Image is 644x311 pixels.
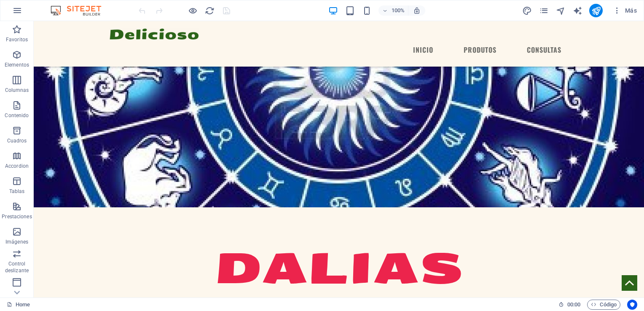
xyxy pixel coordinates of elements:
p: Cuadros [7,137,27,144]
span: Más [613,6,637,15]
img: Editor Logo [48,5,112,16]
i: Publicar [591,6,601,16]
button: reload [204,5,215,16]
button: Más [609,4,640,17]
p: Prestaciones [2,213,32,220]
p: Favoritos [6,36,28,43]
span: Código [591,300,617,310]
button: navigator [555,5,566,16]
i: Navegador [556,6,566,16]
i: AI Writer [573,6,582,16]
button: Usercentrics [627,300,637,310]
button: text_generator [572,5,582,16]
p: Contenido [5,112,29,119]
i: Al redimensionar, ajustar el nivel de zoom automáticamente para ajustarse al dispositivo elegido. [413,7,421,14]
button: 100% [378,5,408,16]
p: Accordion [5,163,29,169]
button: Haz clic para salir del modo de previsualización y seguir editando [188,5,198,16]
p: Elementos [5,62,29,68]
button: publish [589,4,603,17]
h6: 100% [391,5,405,16]
span: 00 00 [567,300,580,310]
p: Tablas [9,188,25,195]
h6: Tiempo de la sesión [558,300,581,310]
p: Columnas [5,87,29,94]
p: Imágenes [5,239,28,245]
button: Código [587,300,620,310]
span: : [573,301,574,308]
i: Páginas (Ctrl+Alt+S) [539,6,549,16]
button: pages [539,5,549,16]
button: design [522,5,532,16]
a: Haz clic para cancelar la selección y doble clic para abrir páginas [7,300,30,310]
i: Diseño (Ctrl+Alt+Y) [522,6,532,16]
i: Volver a cargar página [205,6,215,16]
